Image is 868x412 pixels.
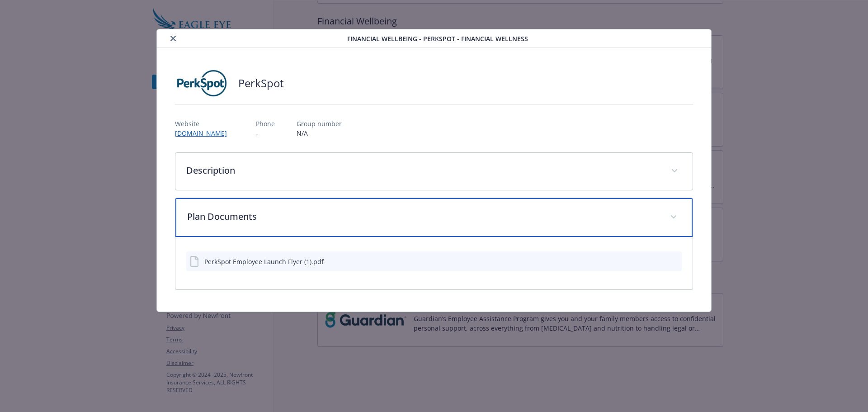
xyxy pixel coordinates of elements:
[256,119,275,128] p: Phone
[204,257,324,266] div: PerkSpot Employee Launch Flyer (1).pdf
[297,119,342,128] p: Group number
[656,257,663,266] button: download file
[187,210,660,223] p: Plan Documents
[297,128,342,138] p: N/A
[87,29,781,312] div: details for plan Financial Wellbeing - PerkSpot - Financial Wellness
[670,257,678,266] button: preview file
[175,119,234,128] p: Website
[186,164,660,177] p: Description
[175,237,693,289] div: Plan Documents
[256,128,275,138] p: -
[238,76,284,91] h2: PerkSpot
[175,70,229,97] img: PerkSpot
[347,34,528,43] span: Financial Wellbeing - PerkSpot - Financial Wellness
[175,129,234,137] a: [DOMAIN_NAME]
[175,153,693,190] div: Description
[175,198,693,237] div: Plan Documents
[168,33,179,44] button: close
